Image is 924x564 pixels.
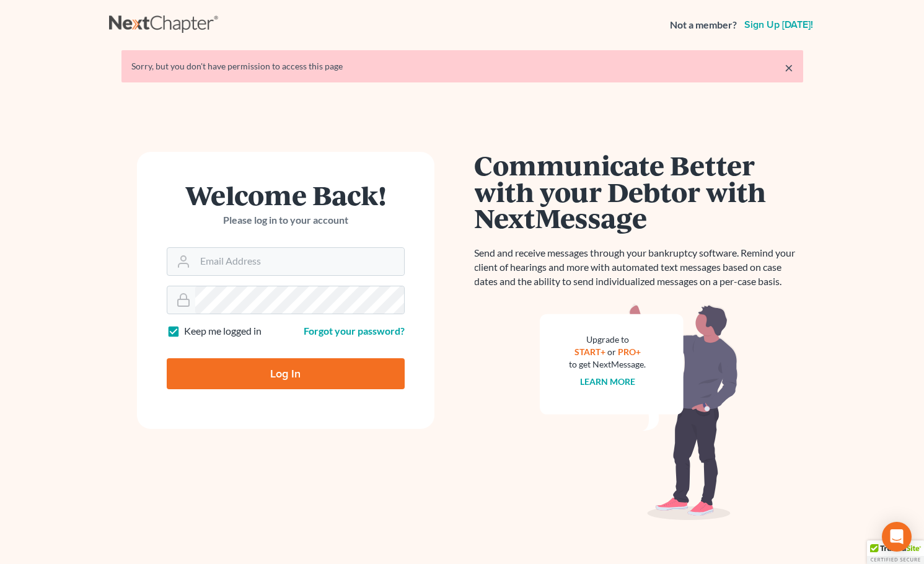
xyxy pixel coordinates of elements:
[742,20,816,30] a: Sign up [DATE]!
[785,60,793,75] a: ×
[618,346,641,357] a: PRO+
[195,248,404,275] input: Email Address
[570,333,646,346] div: Upgrade to
[475,152,803,231] h1: Communicate Better with your Debtor with NextMessage
[475,246,803,289] p: Send and receive messages through your bankruptcy software. Remind your client of hearings and mo...
[540,304,738,521] img: nextmessage_bg-59042aed3d76b12b5cd301f8e5b87938c9018125f34e5fa2b7a6b67550977c72.svg
[574,346,605,357] a: START+
[167,358,405,389] input: Log In
[184,324,262,338] label: Keep me logged in
[882,522,912,552] div: Open Intercom Messenger
[867,540,924,564] div: TrustedSite Certified
[167,182,405,208] h1: Welcome Back!
[580,376,635,387] a: Learn more
[570,358,646,371] div: to get NextMessage.
[670,18,737,32] strong: Not a member?
[131,60,793,73] div: Sorry, but you don't have permission to access this page
[607,346,616,357] span: or
[167,213,405,227] p: Please log in to your account
[304,325,405,337] a: Forgot your password?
